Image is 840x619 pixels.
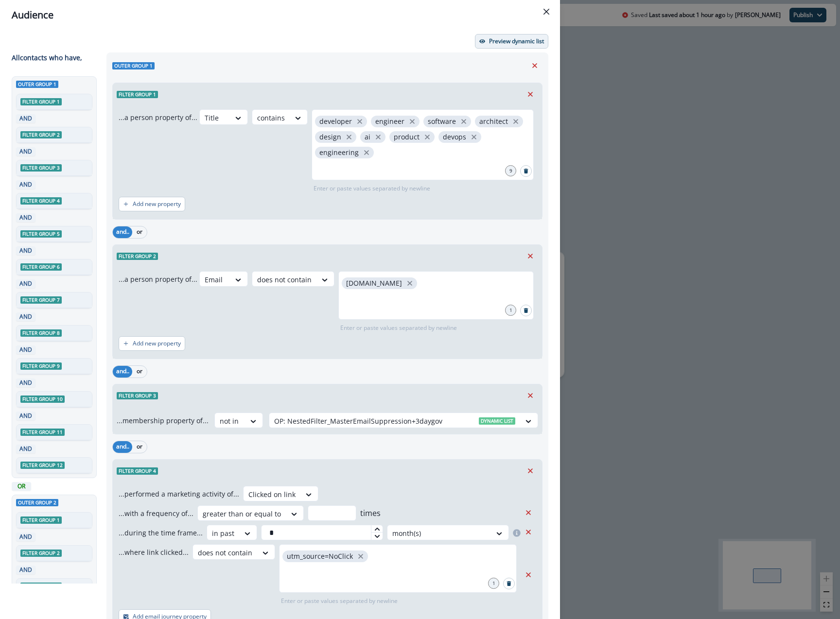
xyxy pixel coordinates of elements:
p: devops [443,133,466,141]
p: All contact s who have, [12,52,82,63]
button: Remove [527,58,542,73]
div: 1 [488,578,499,589]
button: close [362,148,371,157]
span: Outer group 2 [16,499,58,506]
button: Remove [521,505,536,520]
p: engineering [319,149,359,157]
div: 9 [505,165,516,176]
span: Filter group 10 [20,395,65,403]
button: and.. [113,441,132,453]
p: ai [365,133,370,141]
span: Filter group 12 [20,462,65,469]
p: ...a person property of... [119,274,197,284]
span: Filter group 3 [20,164,62,172]
button: close [511,117,521,126]
p: AND [18,279,34,288]
span: Filter group 6 [20,263,62,271]
p: Preview dynamic list [489,38,544,45]
span: Filter group 3 [117,392,158,399]
button: or [132,366,147,378]
span: Filter group 4 [117,467,158,475]
span: Filter group 4 [20,197,62,205]
button: Remove [523,388,538,403]
p: AND [18,114,34,123]
p: AND [18,345,34,354]
p: ...a person property of... [119,112,197,122]
p: AND [18,445,34,453]
span: Filter group 8 [20,329,62,337]
button: Remove [523,249,538,263]
p: architect [479,118,508,126]
button: close [469,132,479,142]
button: close [459,117,469,126]
div: Audience [12,8,548,22]
p: ...membership property of... [117,415,209,426]
button: or [132,226,147,238]
button: Preview dynamic list [475,34,548,49]
button: close [355,117,365,126]
p: AND [18,213,34,222]
span: Filter group 3 [20,583,62,590]
button: and.. [113,226,132,238]
button: Close [539,4,554,19]
button: close [405,278,415,288]
button: Remove [521,567,536,582]
button: Search [520,165,532,177]
p: product [394,133,420,141]
p: Add new property [133,201,181,207]
button: or [132,441,147,453]
button: close [344,132,354,142]
span: Filter group 1 [20,98,62,105]
button: close [422,132,432,142]
p: AND [18,533,34,541]
p: ...where link clicked... [119,547,189,557]
p: AND [18,147,34,156]
p: AND [18,412,34,420]
button: Remove [523,87,538,102]
p: AND [18,312,34,321]
p: Enter or paste values separated by newline [338,324,459,332]
p: Add new property [133,340,181,347]
p: AND [18,180,34,189]
span: Filter group 2 [20,550,62,557]
p: ...during the time frame... [119,528,203,538]
button: close [373,132,383,142]
span: Filter group 1 [117,91,158,98]
button: close [356,551,366,561]
span: Filter group 5 [20,230,62,238]
p: Enter or paste values separated by newline [312,184,432,193]
p: developer [319,118,352,126]
p: [DOMAIN_NAME] [346,279,402,288]
div: 1 [505,305,516,316]
span: Outer group 1 [16,81,58,88]
p: AND [18,246,34,255]
p: AND [18,566,34,574]
p: times [360,507,381,519]
button: Remove [521,525,536,539]
span: Filter group 9 [20,362,62,370]
button: Search [503,578,515,589]
button: and.. [113,366,132,378]
p: utm_source=NoClick [287,552,353,561]
button: close [407,117,417,126]
p: Enter or paste values separated by newline [279,597,400,605]
p: OR [14,482,29,491]
p: AND [18,378,34,387]
span: Outer group 1 [112,62,155,69]
button: Remove [523,464,538,478]
button: Add new property [119,336,185,351]
button: Search [520,305,532,316]
span: Filter group 2 [117,253,158,260]
button: Add new property [119,197,185,211]
p: ...performed a marketing activity of... [119,489,239,499]
p: engineer [375,118,404,126]
span: Filter group 1 [20,516,62,524]
p: software [428,118,456,126]
span: Filter group 2 [20,131,62,138]
span: Filter group 11 [20,429,65,436]
p: ...with a frequency of... [119,508,193,518]
p: design [319,133,341,141]
span: Filter group 7 [20,296,62,304]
